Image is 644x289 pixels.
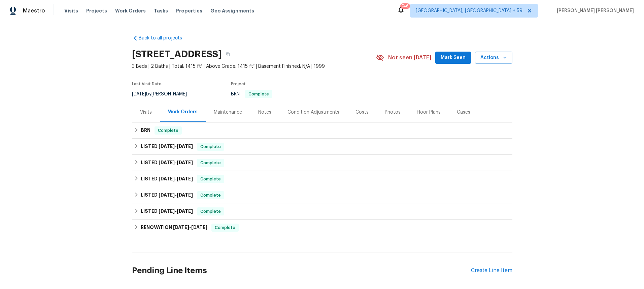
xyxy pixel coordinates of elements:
h6: LISTED [141,159,193,167]
span: - [159,209,193,213]
a: Back to all projects [132,35,197,41]
div: Maintenance [214,109,242,116]
span: - [173,225,207,230]
span: Maestro [23,7,45,14]
span: Complete [198,176,224,182]
span: [DATE] [177,209,193,213]
span: Last Visit Date [132,82,162,86]
h6: LISTED [141,175,193,183]
span: [PERSON_NAME] [PERSON_NAME] [554,7,634,14]
span: [GEOGRAPHIC_DATA], [GEOGRAPHIC_DATA] + 59 [416,7,522,14]
span: [DATE] [177,176,193,181]
div: 746 [402,3,409,9]
span: - [159,193,193,197]
span: Not seen [DATE] [388,54,431,61]
span: - [159,176,193,181]
span: [DATE] [177,144,193,149]
h2: [STREET_ADDRESS] [132,51,222,58]
span: - [159,160,193,165]
div: Condition Adjustments [287,109,339,116]
span: Complete [198,160,224,166]
h6: BRN [141,126,150,135]
div: Notes [258,109,271,116]
span: Work Orders [115,7,146,14]
button: Copy Address [222,48,234,60]
span: Geo Assignments [210,7,254,14]
div: BRN Complete [132,122,512,139]
div: Floor Plans [417,109,441,116]
div: Work Orders [168,109,198,115]
span: Properties [176,7,202,14]
span: [DATE] [159,144,175,149]
h6: LISTED [141,143,193,151]
span: Complete [198,143,224,150]
span: [DATE] [159,209,175,213]
span: Complete [198,192,224,199]
span: Visits [64,7,78,14]
div: Visits [140,109,152,116]
span: BRN [231,92,272,96]
span: [DATE] [159,160,175,165]
span: [DATE] [177,160,193,165]
span: Projects [86,7,107,14]
span: [DATE] [132,92,146,96]
div: Cases [457,109,470,116]
div: LISTED [DATE]-[DATE]Complete [132,171,512,187]
span: 3 Beds | 2 Baths | Total: 1415 ft² | Above Grade: 1415 ft² | Basement Finished: N/A | 1999 [132,63,376,70]
h6: LISTED [141,191,193,199]
span: Complete [212,224,238,231]
div: by [PERSON_NAME] [132,90,195,98]
span: Actions [480,54,507,62]
div: LISTED [DATE]-[DATE]Complete [132,139,512,155]
span: Project [231,82,246,86]
div: RENOVATION [DATE]-[DATE]Complete [132,220,512,236]
span: Complete [198,208,224,215]
span: [DATE] [159,193,175,197]
span: [DATE] [177,193,193,197]
button: Actions [475,52,512,64]
div: LISTED [DATE]-[DATE]Complete [132,203,512,220]
span: - [159,144,193,149]
div: LISTED [DATE]-[DATE]Complete [132,187,512,203]
span: [DATE] [173,225,189,230]
span: Complete [246,92,272,96]
h6: RENOVATION [141,224,207,232]
div: Costs [355,109,369,116]
span: Mark Seen [441,54,466,62]
span: [DATE] [159,176,175,181]
h2: Pending Line Items [132,255,471,286]
div: LISTED [DATE]-[DATE]Complete [132,155,512,171]
span: Complete [155,127,181,134]
h6: LISTED [141,207,193,215]
span: [DATE] [191,225,207,230]
button: Mark Seen [435,52,471,64]
div: Create Line Item [471,267,512,274]
div: Photos [385,109,401,116]
span: Tasks [154,8,168,13]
